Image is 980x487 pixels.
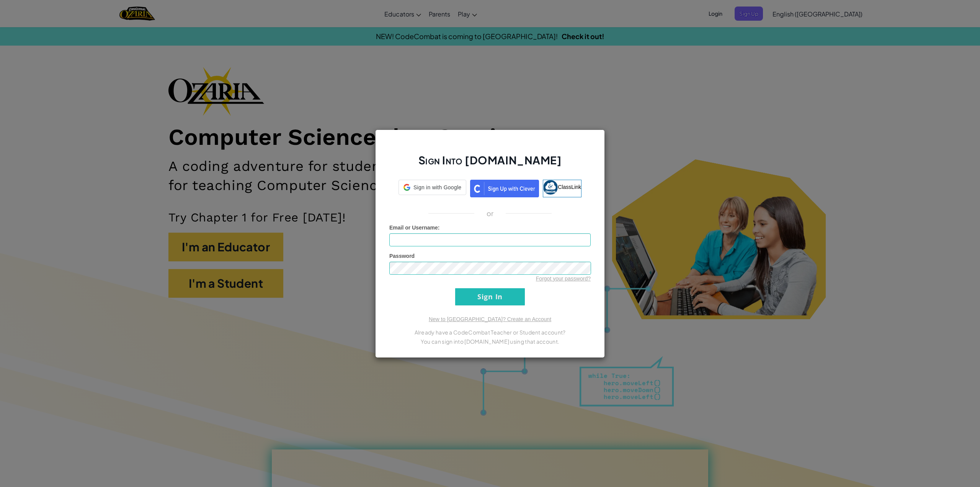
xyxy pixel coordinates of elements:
p: or [487,209,494,218]
p: Already have a CodeCombat Teacher or Student account? [389,328,591,337]
p: You can sign into [DOMAIN_NAME] using that account. [389,337,591,346]
div: Sign in with Google [399,180,466,195]
input: Sign In [455,288,525,305]
span: Password [389,253,415,259]
span: Email or Username [389,225,438,231]
a: Forgot your password? [536,275,591,282]
a: Sign in with Google [399,180,466,197]
h2: Sign Into [DOMAIN_NAME] [389,153,591,175]
span: ClassLink [558,184,581,190]
span: Sign in with Google [413,184,461,191]
img: classlink-logo-small.png [543,180,558,195]
a: New to [GEOGRAPHIC_DATA]? Create an Account [429,316,551,322]
img: clever_sso_button@2x.png [470,180,539,197]
label: : [389,224,440,231]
